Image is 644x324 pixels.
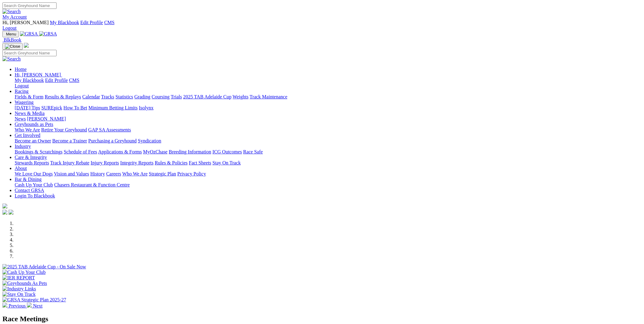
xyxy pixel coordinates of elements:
a: Privacy Policy [177,171,206,176]
a: ICG Outcomes [212,149,242,154]
a: Coursing [152,94,170,99]
a: [PERSON_NAME] [27,116,66,121]
span: Hi, [PERSON_NAME] [2,20,49,25]
a: Care & Integrity [15,155,47,160]
a: Weights [233,94,248,99]
a: My Blackbook [15,78,44,83]
a: News [15,116,26,121]
a: Home [15,67,27,72]
div: Care & Integrity [15,160,642,166]
button: Toggle navigation [2,31,19,37]
div: News & Media [15,116,642,122]
a: Become a Trainer [52,138,87,143]
a: Cash Up Your Club [15,182,53,187]
img: logo-grsa-white.png [24,43,29,48]
div: Get Involved [15,138,642,144]
a: Next [27,303,42,308]
a: Get Involved [15,133,40,138]
img: 2025 TAB Adelaide Cup - On Sale Now [2,264,86,270]
a: Edit Profile [45,78,68,83]
img: Cash Up Your Club [2,270,46,275]
a: Contact GRSA [15,188,44,193]
a: Track Injury Rebate [50,160,89,165]
img: chevron-right-pager-white.svg [27,303,32,307]
div: Wagering [15,105,642,111]
img: Close [5,44,20,49]
a: MyOzChase [143,149,167,154]
a: Previous [2,303,27,308]
span: Previous [9,303,26,308]
a: Who We Are [15,127,40,132]
a: Integrity Reports [120,160,153,165]
h2: Race Meetings [2,315,642,323]
div: Racing [15,94,642,100]
a: Who We Are [122,171,148,176]
div: Industry [15,149,642,155]
div: My Account [2,20,642,31]
span: Next [33,303,42,308]
img: Search [2,9,21,14]
a: Become an Owner [15,138,51,143]
a: My Account [2,14,27,20]
a: Breeding Information [169,149,211,154]
a: About [15,166,27,171]
div: Bar & Dining [15,182,642,188]
img: IER REPORT [2,275,35,281]
img: Greyhounds As Pets [2,281,47,286]
img: Stay On Track [2,292,35,297]
a: Trials [171,94,182,99]
a: Calendar [82,94,100,99]
a: GAP SA Assessments [88,127,131,132]
a: Chasers Restaurant & Function Centre [54,182,130,187]
a: Grading [134,94,150,99]
a: SUREpick [41,105,62,110]
input: Search [2,50,57,56]
a: Stay On Track [212,160,241,165]
a: Strategic Plan [149,171,176,176]
a: Purchasing a Greyhound [88,138,137,143]
a: Injury Reports [90,160,119,165]
a: Stewards Reports [15,160,49,165]
a: Retire Your Greyhound [41,127,87,132]
a: How To Bet [64,105,87,110]
a: CMS [104,20,115,25]
a: Minimum Betting Limits [88,105,138,110]
a: Syndication [138,138,161,143]
a: Wagering [15,100,34,105]
a: Schedule of Fees [64,149,97,154]
div: Hi, [PERSON_NAME] [15,78,642,89]
img: GRSA Strategic Plan 2025-27 [2,297,66,303]
img: Industry Links [2,286,36,292]
div: Greyhounds as Pets [15,127,642,133]
a: Race Safe [243,149,263,154]
a: Statistics [116,94,133,99]
a: Bar & Dining [15,177,42,182]
div: About [15,171,642,177]
a: Isolynx [139,105,153,110]
img: GRSA [39,31,57,37]
img: chevron-left-pager-white.svg [2,303,7,307]
a: Bookings & Scratchings [15,149,62,154]
span: BlkBook [4,37,21,42]
img: facebook.svg [2,210,7,215]
a: [DATE] Tips [15,105,40,110]
a: Results & Replays [45,94,81,99]
a: BlkBook [2,37,21,42]
a: My Blackbook [50,20,79,25]
a: Vision and Values [54,171,89,176]
a: Fields & Form [15,94,43,99]
a: Edit Profile [80,20,103,25]
a: Racing [15,89,28,94]
input: Search [2,2,57,9]
a: Rules & Policies [155,160,188,165]
a: Logout [15,83,29,88]
a: Track Maintenance [250,94,287,99]
a: Greyhounds as Pets [15,122,53,127]
img: twitter.svg [9,210,13,215]
a: Tracks [101,94,114,99]
a: CMS [69,78,79,83]
a: Hi, [PERSON_NAME] [15,72,62,77]
a: News & Media [15,111,45,116]
span: Hi, [PERSON_NAME] [15,72,61,77]
img: logo-grsa-white.png [2,204,7,208]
